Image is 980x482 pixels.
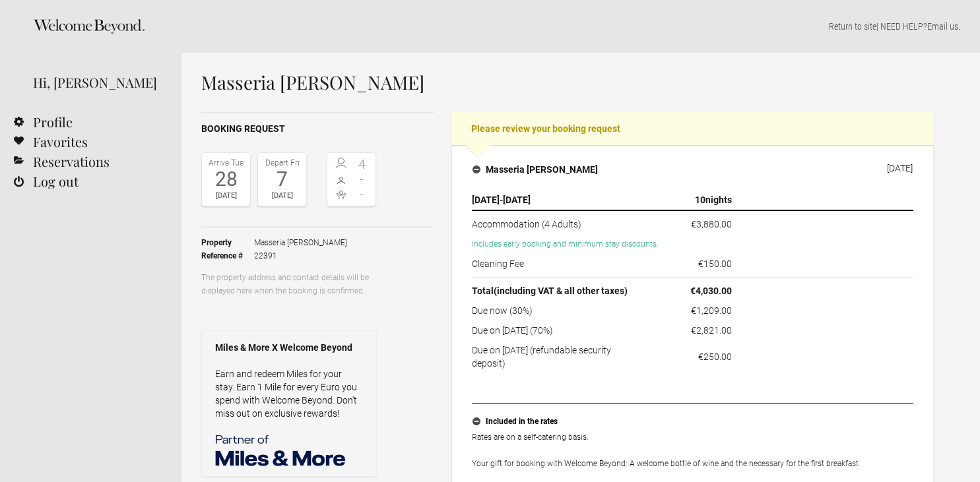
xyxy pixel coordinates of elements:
[201,20,960,33] p: | NEED HELP? .
[201,271,376,297] p: The property address and contact details will be displayed here when the booking is confirmed.
[698,351,732,362] flynt-currency: €250.00
[352,173,373,186] span: -
[691,305,732,316] flynt-currency: €1,209.00
[205,156,247,169] div: Arrive Tue
[494,286,628,296] span: (including VAT & all other taxes)
[215,341,362,354] strong: Miles & More X Welcome Beyond
[472,234,913,254] td: Includes early booking and minimum stay discounts.
[472,431,913,470] p: Rates are on a self-catering basis. Your gift for booking with Welcome Beyond: A welcome bottle o...
[472,254,649,278] td: Cleaning Fee
[887,163,913,173] div: [DATE]
[649,190,737,210] th: nights
[215,433,347,466] img: Miles & More
[261,189,303,202] div: [DATE]
[201,236,254,249] strong: Property
[691,325,732,336] flynt-currency: €2,821.00
[261,169,303,189] div: 7
[472,210,649,234] td: Accommodation (4 Adults)
[254,249,347,262] span: 22391
[472,278,649,301] th: Total
[473,163,598,176] h4: Masseria [PERSON_NAME]
[261,156,303,169] div: Depart Fri
[33,73,162,92] div: Hi, [PERSON_NAME]
[451,112,934,145] h2: Please review your booking request
[205,169,247,189] div: 28
[205,189,247,202] div: [DATE]
[352,158,373,171] span: 4
[691,219,732,229] flynt-currency: €3,880.00
[472,320,649,340] td: Due on [DATE] (70%)
[927,21,958,32] a: Email us
[215,369,357,419] a: Earn and redeem Miles for your stay. Earn 1 Mile for every Euro you spend with Welcome Beyond. Do...
[472,190,649,210] th: -
[698,258,732,269] flynt-currency: €150.00
[201,73,934,92] h1: Masseria [PERSON_NAME]
[690,286,732,296] flynt-currency: €4,030.00
[503,195,531,205] span: [DATE]
[472,413,913,431] button: Included in the rates
[201,122,434,136] h2: Booking request
[352,188,373,201] span: -
[472,301,649,320] td: Due now (30%)
[462,156,923,183] button: Masseria [PERSON_NAME] [DATE]
[472,195,500,205] span: [DATE]
[201,249,254,262] strong: Reference #
[254,236,347,249] span: Masseria [PERSON_NAME]
[695,195,705,205] span: 10
[829,21,876,32] a: Return to site
[472,340,649,370] td: Due on [DATE] (refundable security deposit)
